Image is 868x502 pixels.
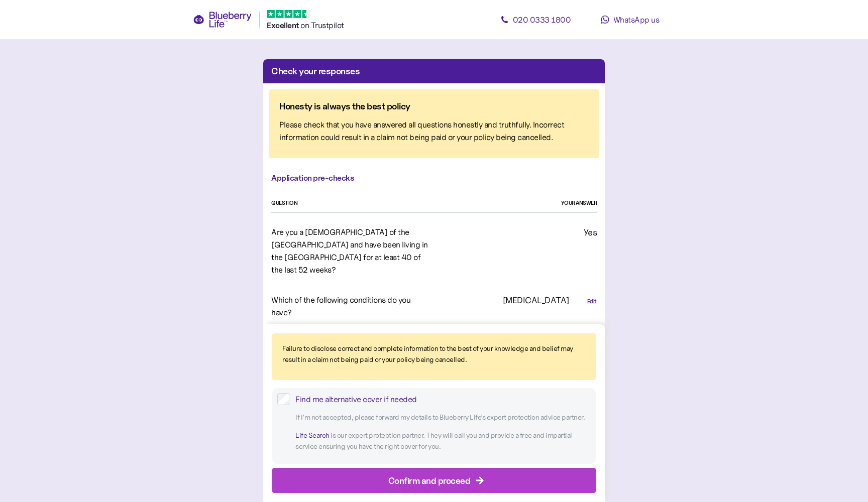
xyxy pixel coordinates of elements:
[272,468,596,493] button: Confirm and proceed
[587,297,597,306] button: Edit
[613,15,660,25] span: WhatsApp us
[295,393,591,406] div: Find me alternative cover if needed
[295,431,330,440] a: Life Search
[561,199,597,207] div: YOUR ANSWER
[295,412,591,423] p: If I’m not accepted, please forward my details to Blueberry Life ’s expert protection advice part...
[585,10,675,30] a: WhatsApp us
[279,99,589,113] div: Honesty is always the best policy
[513,15,571,25] span: 020 0333 1800
[438,226,597,239] div: Yes
[271,226,430,276] div: Are you a [DEMOGRAPHIC_DATA] of the [GEOGRAPHIC_DATA] and have been living in the [GEOGRAPHIC_DAT...
[388,473,471,487] div: Confirm and proceed
[279,118,589,144] div: Please check that you have answered all questions honestly and truthfully. Incorrect information ...
[490,10,581,30] a: 020 0333 1800
[271,199,297,207] div: QUESTION
[271,172,597,185] div: Application pre-checks
[271,294,430,319] div: Which of the following conditions do you have?
[295,430,591,452] p: is our expert protection partner. They will call you and provide a free and impartial service ens...
[267,21,300,30] span: Excellent ️
[300,20,344,30] span: on Trustpilot
[438,294,569,307] div: [MEDICAL_DATA]
[271,64,597,78] div: Check your responses
[282,343,586,365] div: Failure to disclose correct and complete information to the best of your knowledge and belief may...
